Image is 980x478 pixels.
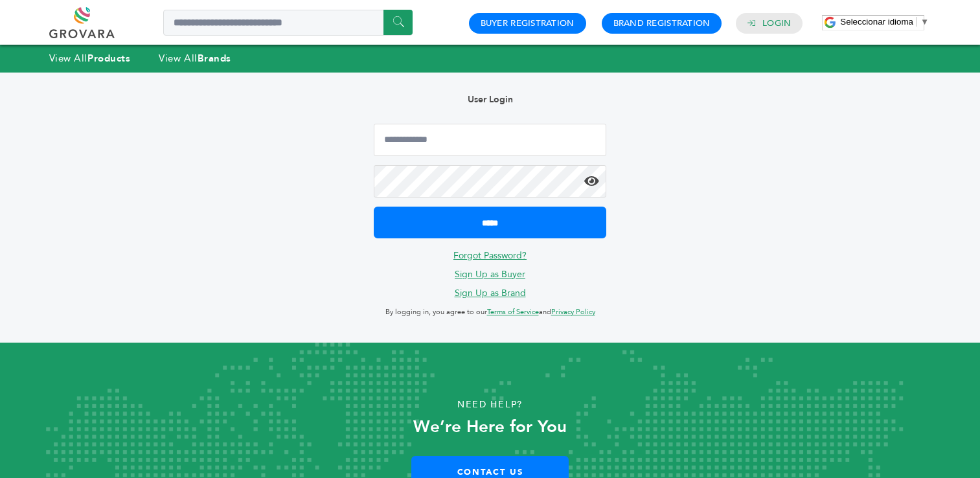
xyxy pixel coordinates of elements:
[455,287,526,299] a: Sign Up as Brand
[374,304,606,320] p: By logging in, you agree to our and
[49,52,131,65] a: View AllProducts
[613,17,711,29] a: Brand Registration
[762,17,791,29] a: Login
[87,52,130,65] strong: Products
[374,165,606,198] input: Password
[468,93,513,106] b: User Login
[840,17,929,27] a: Seleccionar idioma​
[487,307,539,317] a: Terms of Service
[840,17,913,27] span: Seleccionar idioma
[453,249,527,262] a: Forgot Password?
[198,52,231,65] strong: Brands
[374,124,606,156] input: Email Address
[159,52,231,65] a: View AllBrands
[917,17,917,27] span: ​
[413,415,567,438] strong: We’re Here for You
[455,268,525,280] a: Sign Up as Buyer
[481,17,575,29] a: Buyer Registration
[49,395,931,415] p: Need Help?
[163,10,413,36] input: Search a product or brand...
[920,17,929,27] span: ▼
[551,307,595,317] a: Privacy Policy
